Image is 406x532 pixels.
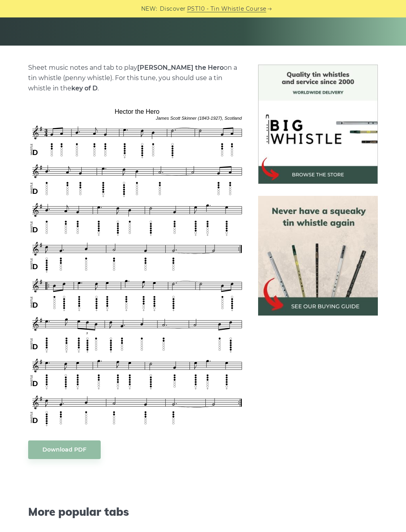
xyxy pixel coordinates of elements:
[28,63,246,94] p: Sheet music notes and tab to play on a tin whistle (penny whistle). For this tune, you should use...
[28,505,246,519] span: More popular tabs
[71,84,98,92] strong: key of D
[160,4,186,13] span: Discover
[258,196,377,315] img: tin whistle buying guide
[141,4,157,13] span: NEW:
[28,105,246,429] img: Hector the Hero Tin Whistle Tabs & Sheet Music
[258,65,377,184] img: BigWhistle Tin Whistle Store
[28,440,101,459] a: Download PDF
[137,64,224,71] strong: [PERSON_NAME] the Hero
[187,4,266,13] a: PST10 - Tin Whistle Course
